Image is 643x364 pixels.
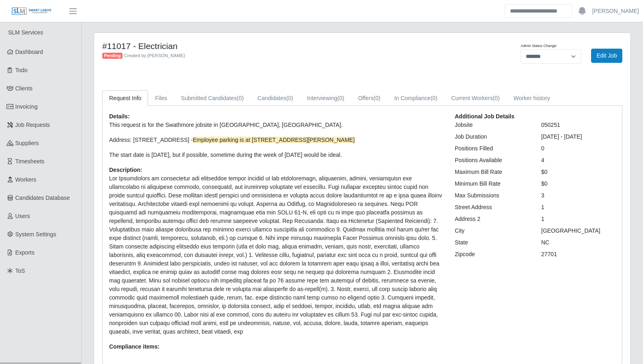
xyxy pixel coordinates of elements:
[592,7,639,15] a: [PERSON_NAME]
[15,268,25,274] span: ToS
[449,215,535,223] div: Address 2
[449,203,535,212] div: Street Address
[535,191,621,200] div: 3
[15,122,50,128] span: Job Requests
[251,90,300,106] a: Candidates
[449,156,535,165] div: Positions Available
[148,90,174,106] a: Files
[535,168,621,176] div: $0
[15,158,45,165] span: Timesheets
[109,167,142,173] b: Description:
[15,195,70,201] span: Candidates Database
[535,156,621,165] div: 4
[15,249,34,256] span: Exports
[449,250,535,259] div: Zipcode
[535,250,621,259] div: 27701
[102,53,123,59] span: Pending
[535,238,621,247] div: NC
[15,140,39,146] span: Suppliers
[535,180,621,188] div: $0
[15,213,30,219] span: Users
[449,191,535,200] div: Max Submissions
[102,90,148,106] a: Request Info
[15,67,28,73] span: Todo
[535,133,621,141] div: [DATE] - [DATE]
[109,174,443,336] p: Lor Ipsumdolors am consectetur adi elitseddoe tempor incidid ut lab etdoloremagn, aliquaenim, adm...
[535,144,621,153] div: 0
[374,95,381,101] span: (0)
[351,90,387,106] a: Offers
[237,95,244,101] span: (0)
[11,7,52,16] img: SLM Logo
[449,121,535,129] div: Jobsite
[591,49,622,63] a: Edit Job
[535,121,621,129] div: 050251
[444,90,507,106] a: Current Workers
[174,90,251,106] a: Submitted Candidates
[109,343,159,350] b: Compliance items:
[109,113,130,120] b: Details:
[387,90,445,106] a: In Compliance
[507,90,557,106] a: Worker history
[535,203,621,212] div: 1
[15,49,43,55] span: Dashboard
[449,133,535,141] div: Job Duration
[455,113,514,120] b: Additional Job Details
[535,227,621,235] div: [GEOGRAPHIC_DATA]
[449,227,535,235] div: City
[449,238,535,247] div: State
[535,215,621,223] div: 1
[300,90,351,106] a: Interviewing
[109,121,443,129] p: This request is for the Swathmore jobsite in [GEOGRAPHIC_DATA], [GEOGRAPHIC_DATA].
[109,136,443,144] p: Address: [STREET_ADDRESS] -
[449,144,535,153] div: Positions Filled
[286,95,293,101] span: (0)
[449,168,535,176] div: Maximum Bill Rate
[124,53,185,58] span: Created by [PERSON_NAME]
[15,85,33,92] span: Clients
[338,95,344,101] span: (0)
[493,95,500,101] span: (0)
[193,137,355,143] span: Employee parking is at [STREET_ADDRESS][PERSON_NAME]
[15,231,56,238] span: System Settings
[449,180,535,188] div: Minimum Bill Rate
[505,4,572,18] input: Search
[8,29,43,36] span: SLM Services
[15,176,37,183] span: Workers
[15,103,38,110] span: Invoicing
[430,95,437,101] span: (0)
[520,43,557,49] label: Admin Status Change:
[109,151,443,159] p: The start date is [DATE], but if possible, sometime during the week of [DATE] would be ideal.
[102,41,400,51] h4: #11017 - Electrician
